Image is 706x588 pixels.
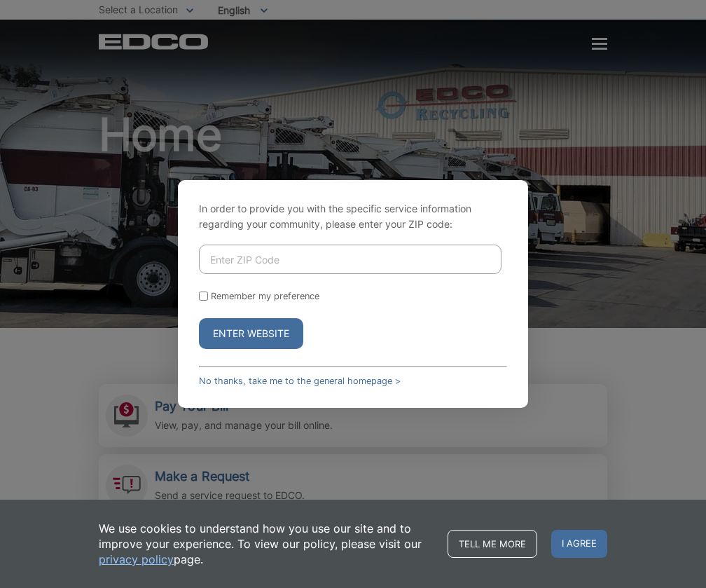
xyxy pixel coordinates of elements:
[199,201,507,232] p: In order to provide you with the specific service information regarding your community, please en...
[199,376,401,386] a: No thanks, take me to the general homepage >
[99,521,434,567] p: We use cookies to understand how you use our site and to improve your experience. To view our pol...
[211,291,319,301] label: Remember my preference
[448,530,537,558] a: Tell me more
[99,552,174,567] a: privacy policy
[199,318,303,349] button: Enter Website
[551,530,607,558] span: I agree
[199,245,501,274] input: Enter ZIP Code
